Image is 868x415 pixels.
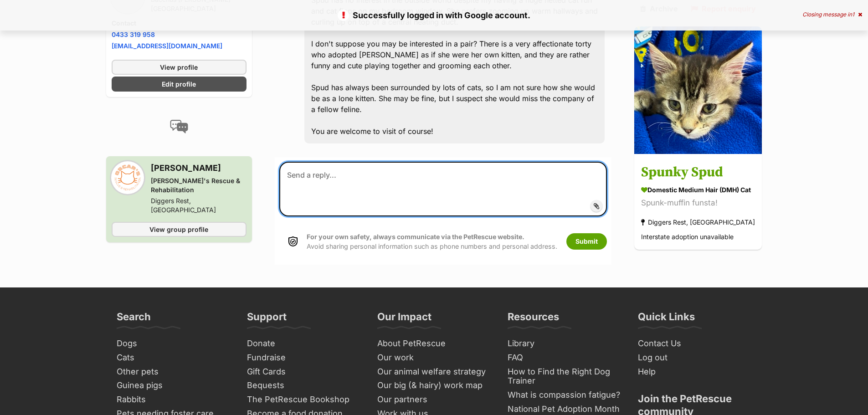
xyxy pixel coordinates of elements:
h3: [PERSON_NAME] [151,161,247,174]
a: Rabbits [113,393,234,407]
a: Edit profile [112,76,247,91]
h3: Spunky Spud [641,163,755,183]
a: Library [504,337,625,351]
div: Domestic Medium Hair (DMH) Cat [641,185,755,195]
a: How to Find the Right Dog Trainer [504,365,625,388]
span: Edit profile [162,79,196,88]
div: Diggers Rest, [GEOGRAPHIC_DATA] [641,216,755,229]
a: [EMAIL_ADDRESS][DOMAIN_NAME] [112,41,222,49]
a: What is compassion fatigue? [504,388,625,402]
a: Other pets [113,365,234,379]
a: Our partners [374,393,495,407]
span: Interstate adoption unavailable [641,233,734,241]
a: View group profile [112,221,247,236]
a: View profile [112,59,247,74]
div: Diggers Rest, [GEOGRAPHIC_DATA] [151,196,247,214]
a: FAQ [504,351,625,365]
div: [PERSON_NAME]'s Rescue & Rehabilitation [151,176,247,194]
h3: Support [247,310,287,328]
a: Help [634,365,755,379]
span: View profile [160,62,198,72]
button: Submit [566,233,607,250]
h3: Resources [508,310,559,328]
img: Spunky Spud [634,26,762,154]
div: Spunk-muffin funsta! [641,197,755,210]
a: Our animal welfare strategy [374,365,495,379]
div: Closing message in [802,11,862,18]
a: Bequests [243,379,365,393]
a: About PetRescue [374,337,495,351]
h3: Search [117,310,151,328]
a: Gift Cards [243,365,365,379]
a: Log out [634,351,755,365]
a: Our big (& hairy) work map [374,379,495,393]
p: Avoid sharing personal information such as phone numbers and personal address. [307,232,557,251]
h3: Our Impact [377,310,431,328]
a: Cats [113,351,234,365]
a: Fundraise [243,351,365,365]
p: Successfully logged in with Google account. [9,9,859,21]
a: Donate [243,337,365,351]
span: View group profile [149,224,208,234]
a: 0433 319 958 [112,30,155,38]
a: Spunky Spud Domestic Medium Hair (DMH) Cat Spunk-muffin funsta! Diggers Rest, [GEOGRAPHIC_DATA] I... [634,156,762,250]
img: conversation-icon-4a6f8262b818ee0b60e3300018af0b2d0b884aa5de6e9bcb8d3d4eeb1a70a7c4.svg [170,119,188,133]
a: Guinea pigs [113,379,234,393]
span: 1 [852,11,854,18]
a: Our work [374,351,495,365]
a: The PetRescue Bookshop [243,393,365,407]
strong: For your own safety, always communicate via the PetRescue website. [307,233,524,241]
img: Oscar's Rescue & Rehabilitation profile pic [112,161,144,193]
h3: Quick Links [638,310,695,328]
a: Contact Us [634,337,755,351]
a: Dogs [113,337,234,351]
